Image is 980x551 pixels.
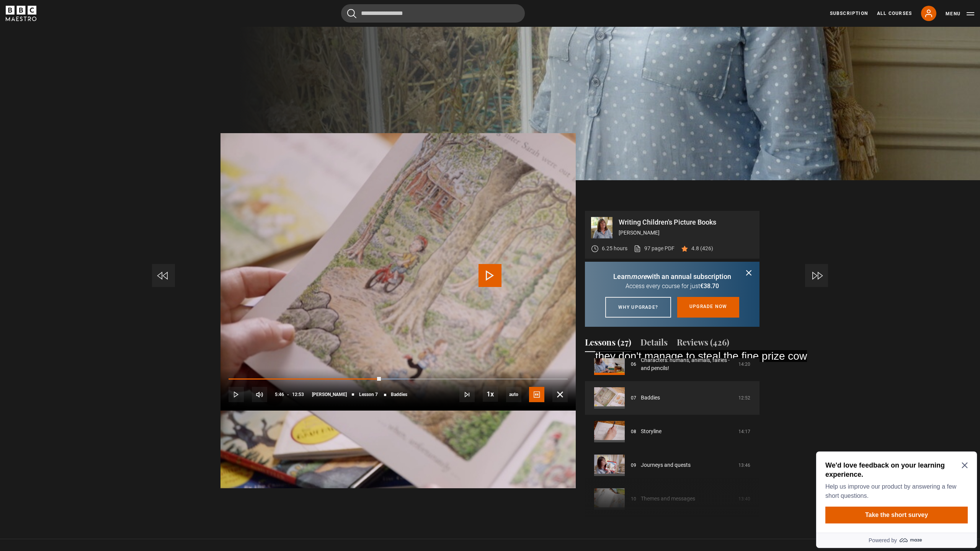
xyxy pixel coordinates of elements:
button: Next Lesson [459,387,475,402]
a: Baddies [641,394,660,402]
span: Baddies [391,392,407,397]
a: All Courses [877,10,912,17]
button: Playback Rate [483,386,498,402]
span: auto [506,387,521,402]
button: Mute [252,387,267,402]
p: 4.8 (426) [691,245,713,253]
a: Subscription [830,10,868,17]
p: Access every course for just [594,282,750,291]
div: Optional study invitation [3,3,164,99]
div: Progress Bar [229,378,568,380]
div: Current quality: 1080p [506,387,521,402]
button: Take the short survey [12,58,155,75]
span: - [287,392,289,397]
p: Learn with an annual subscription [594,271,750,282]
button: Captions [529,387,544,402]
p: 6.25 hours [602,245,627,253]
button: Close Maze Prompt [149,14,155,20]
button: Lessons (27) [585,336,631,352]
span: Lesson 7 [359,392,378,397]
p: Help us improve our product by answering a few short questions. [12,34,152,52]
input: Search [341,4,525,23]
button: Submit the search query [347,9,356,18]
a: Why upgrade? [605,297,671,318]
h2: We'd love feedback on your learning experience. [12,12,152,31]
button: Play [229,387,244,402]
a: Journeys and quests [641,461,691,469]
span: [PERSON_NAME] [312,392,347,397]
a: Storyline [641,427,661,435]
i: more [631,272,647,280]
button: Reviews (426) [677,336,729,352]
button: Toggle navigation [946,10,974,18]
svg: BBC Maestro [6,6,36,21]
a: Characters: humans, animals, fairies - and pencils! [641,356,734,372]
p: [PERSON_NAME] [619,229,753,237]
button: Fullscreen [552,387,568,402]
p: Writing Children's Picture Books [619,219,753,226]
video-js: Video Player [220,211,576,411]
a: Powered by maze [3,84,164,99]
span: €38.70 [700,282,719,290]
span: 12:53 [292,388,304,401]
a: Upgrade now [677,297,739,318]
button: Details [640,336,668,352]
span: 5:46 [275,388,284,401]
a: 97 page PDF [634,245,675,253]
